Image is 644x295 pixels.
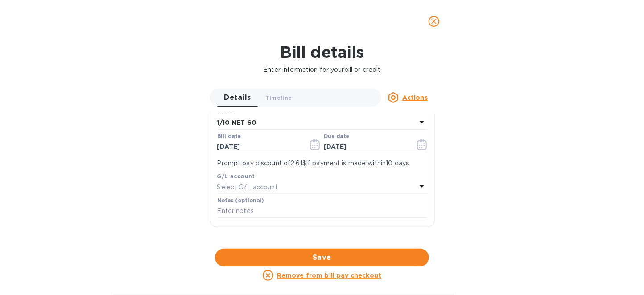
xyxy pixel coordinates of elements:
b: 1/10 NET 60 [217,119,256,126]
u: Actions [402,94,428,101]
p: Enter information for your bill or credit [7,65,637,74]
b: G/L account [217,173,255,180]
u: Remove from bill pay checkout [277,272,381,279]
input: Due date [324,140,408,154]
button: close [423,11,445,32]
label: Due date [324,134,349,139]
span: Save [222,252,422,263]
label: Bill date [217,134,241,139]
span: Details [224,91,251,104]
b: Terms [217,109,236,115]
input: Select date [217,140,301,154]
span: Timeline [265,93,292,102]
h1: Bill details [7,43,637,61]
p: Select G/L account [217,183,278,192]
button: Save [215,249,429,266]
label: Notes (optional) [217,198,264,204]
input: Enter notes [217,205,427,218]
p: Prompt pay discount of 2.61$ if payment is made within 10 days [217,159,427,168]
